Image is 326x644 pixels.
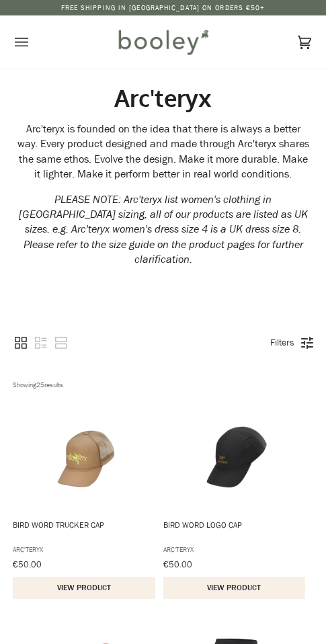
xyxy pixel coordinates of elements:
img: Booley [114,26,212,58]
img: Arc'Teryx Bird Word Logo Cap 24K Black - Booley Galway [179,399,294,513]
a: Bird Word Logo Cap [163,399,310,599]
div: Showing results [13,380,310,390]
button: View product [163,577,305,599]
span: €50.00 [163,558,192,570]
span: Arc'teryx [163,545,307,555]
a: View grid mode [13,335,29,351]
span: Bird Word Logo Cap [163,520,307,541]
h1: Arc'teryx [15,83,312,112]
a: Filters [263,331,301,354]
img: Arc'Teryx Bird Word Trucker Cap Canvas / Euphoria - Booley Galway [29,399,143,513]
b: 25 [36,380,44,390]
a: View row mode [53,335,69,351]
em: PLEASE NOTE: Arc'teryx list women's clothing in [GEOGRAPHIC_DATA] sizing, all of our products are... [19,192,308,266]
div: Arc'teryx is founded on the idea that there is always a better way. Every product designed and ma... [15,122,312,182]
span: Bird Word Trucker Cap [13,520,156,541]
p: Free Shipping in [GEOGRAPHIC_DATA] on Orders €50+ [61,3,266,13]
button: View product [13,577,155,599]
a: View list mode [33,335,49,351]
span: Arc'teryx [13,545,156,555]
a: Bird Word Trucker Cap [13,399,159,599]
button: Open menu [15,15,55,69]
span: €50.00 [13,558,42,570]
